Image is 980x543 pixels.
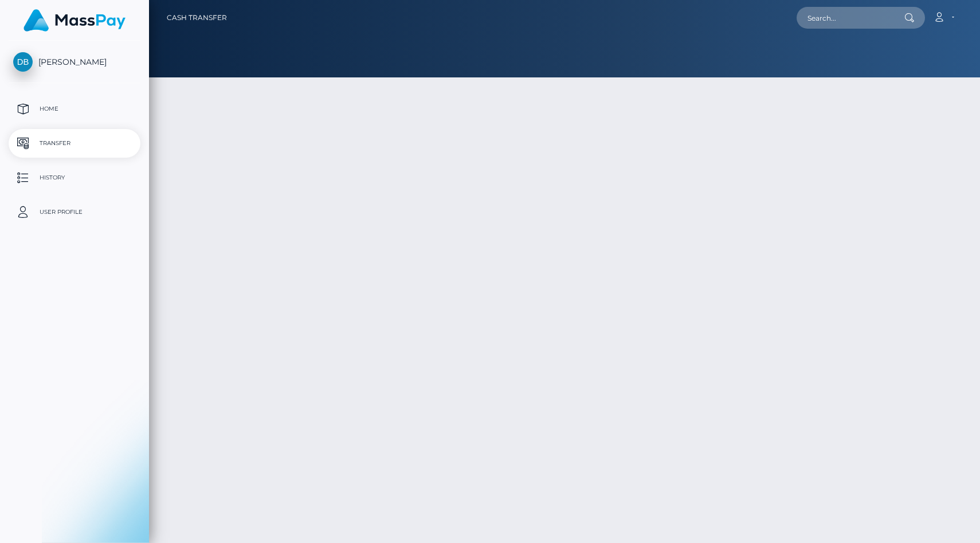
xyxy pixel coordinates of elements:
[9,57,140,67] span: [PERSON_NAME]
[797,7,904,29] input: Search...
[13,204,136,221] p: User Profile
[9,163,140,192] a: History
[13,135,136,152] p: Transfer
[23,9,126,32] img: MassPay
[9,95,140,123] a: Home
[13,169,136,186] p: History
[9,198,140,226] a: User Profile
[167,6,227,30] a: Cash Transfer
[9,129,140,158] a: Transfer
[13,100,136,118] p: Home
